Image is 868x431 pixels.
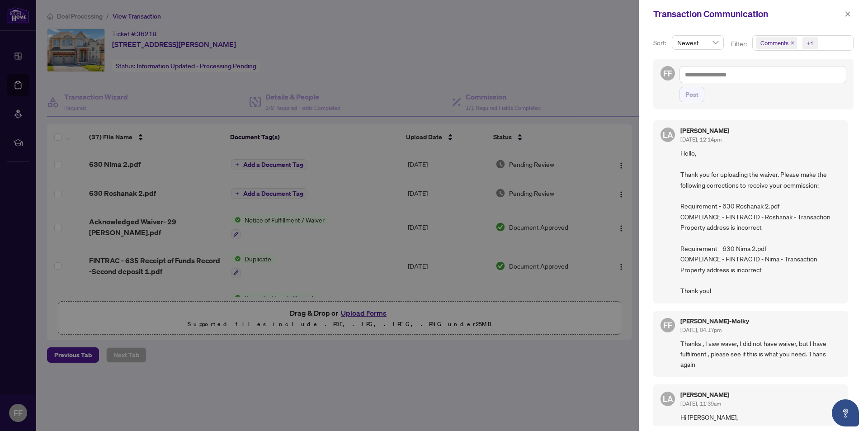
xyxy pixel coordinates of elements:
span: Comments [756,37,797,49]
span: FF [663,319,672,332]
span: FF [663,67,672,80]
p: Sort: [653,38,668,48]
span: close [790,41,795,45]
p: Filter: [731,39,748,49]
span: close [844,11,851,17]
span: [DATE], 04:17pm [680,327,722,333]
span: Comments [760,38,788,47]
button: Open asap [832,399,859,426]
button: Post [679,87,704,102]
div: +1 [807,38,814,47]
span: LA [663,393,673,405]
h5: [PERSON_NAME]-Molky [680,318,749,324]
span: LA [663,128,673,141]
h5: [PERSON_NAME] [680,392,729,398]
span: Hello, Thank you for uploading the waiver. Please make the following corrections to receive your ... [680,148,841,296]
h5: [PERSON_NAME] [680,128,729,134]
div: Transaction Communication [653,7,842,21]
span: [DATE], 12:14pm [680,136,722,143]
span: Newest [677,36,718,49]
span: Thanks , I saw waver, I did not have waiver, but I have fulfilment , please see if this is what y... [680,338,841,370]
span: [DATE], 11:39am [680,400,721,407]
